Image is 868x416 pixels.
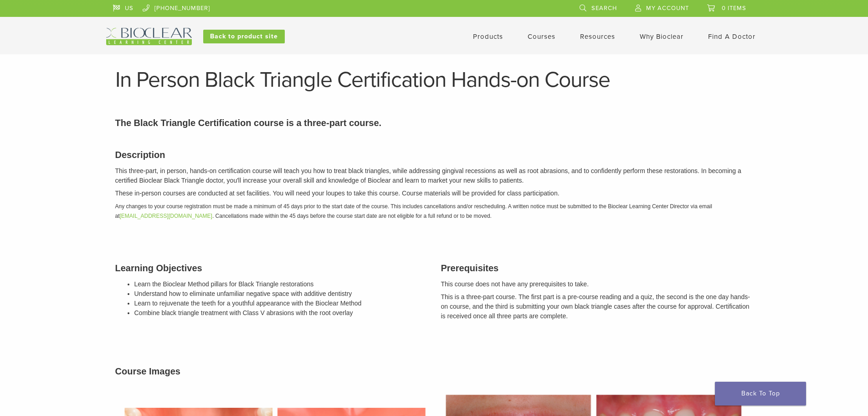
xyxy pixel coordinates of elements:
[115,148,753,162] h3: Description
[591,5,617,12] span: Search
[528,32,555,41] a: Courses
[115,166,753,185] p: This three-part, in person, hands-on certification course will teach you how to treat black trian...
[722,5,746,12] span: 0 items
[115,189,753,198] p: These in-person courses are conducted at set facilities. You will need your loupes to take this c...
[715,382,806,405] a: Back To Top
[115,69,753,91] h1: In Person Black Triangle Certification Hands-on Course
[106,28,192,45] img: Bioclear
[120,213,212,219] a: [EMAIL_ADDRESS][DOMAIN_NAME]
[134,299,427,308] li: Learn to rejuvenate the teeth for a youthful appearance with the Bioclear Method
[473,32,503,41] a: Products
[646,5,689,12] span: My Account
[441,292,753,321] p: This is a three-part course. The first part is a pre-course reading and a quiz, the second is the...
[708,32,755,41] a: Find A Doctor
[640,32,683,41] a: Why Bioclear
[115,364,753,378] h3: Course Images
[441,279,753,289] p: This course does not have any prerequisites to take.
[134,308,427,318] li: Combine black triangle treatment with Class V abrasions with the root overlay
[441,261,753,275] h3: Prerequisites
[580,32,615,41] a: Resources
[115,203,712,219] em: Any changes to your course registration must be made a minimum of 45 days prior to the start date...
[203,30,285,43] a: Back to product site
[115,116,753,130] p: The Black Triangle Certification course is a three-part course.
[134,289,427,299] li: Understand how to eliminate unfamiliar negative space with additive dentistry
[115,261,427,275] h3: Learning Objectives
[134,279,427,289] li: Learn the Bioclear Method pillars for Black Triangle restorations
